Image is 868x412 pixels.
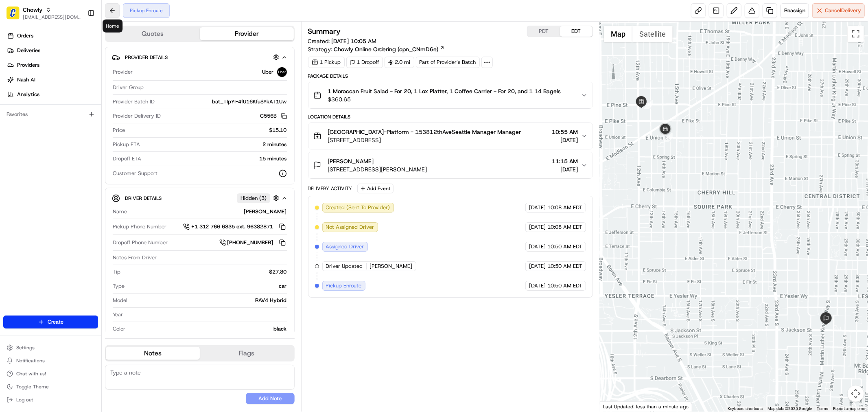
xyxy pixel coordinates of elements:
[632,26,673,42] button: Show satellite imagery
[308,28,341,35] h3: Summary
[128,283,287,290] div: car
[212,98,287,105] span: bat_TIpYI-4fU16KfuSYkAT1Uw
[16,344,35,351] span: Settings
[5,115,66,129] a: 📗Knowledge Base
[125,195,162,202] span: Driver Details
[106,347,200,360] button: Notes
[3,59,101,72] a: Providers
[113,268,120,276] span: Tip
[17,61,39,69] span: Providers
[644,100,653,109] div: 1
[817,406,828,411] a: Terms (opens in new tab)
[334,45,439,53] span: Chowly Online Ordering (opn_CNmD6e)
[326,282,362,289] span: Pickup Enroute
[3,342,98,353] button: Settings
[529,263,546,270] span: [DATE]
[17,32,33,39] span: Orders
[547,204,582,211] span: 10:08 AM EDT
[8,78,23,92] img: 1736555255976-a54dd68f-1ca7-489b-9aae-adbdc363a1c4
[241,195,267,202] span: Hidden ( 3 )
[113,297,127,304] span: Model
[600,401,692,412] div: Last Updated: less than a minute ago
[21,53,134,61] input: Clear
[848,26,864,42] button: Toggle fullscreen view
[125,54,168,61] span: Provider Details
[113,68,133,76] span: Provider
[346,57,383,68] div: 1 Dropoff
[227,239,273,246] span: [PHONE_NUMBER]
[308,57,345,68] div: 1 Pickup
[23,6,42,14] button: Chowly
[602,401,629,412] img: Google
[16,118,62,126] span: Knowledge Base
[848,386,864,402] button: Map camera controls
[17,76,35,83] span: Nash AI
[784,7,805,14] span: Reassign
[326,204,390,211] span: Created (Sent To Provider)
[113,170,157,177] span: Customer Support
[144,155,287,162] div: 15 minutes
[23,14,81,20] span: [EMAIL_ADDRESS][DOMAIN_NAME]
[385,57,414,68] div: 2.0 mi
[3,316,98,329] button: Create
[112,50,288,64] button: Provider Details
[131,297,287,304] div: RAV4 Hybrid
[16,384,49,390] span: Toggle Theme
[3,381,98,392] button: Toggle Theme
[103,20,122,33] div: Home
[825,7,861,14] span: Cancel Delivery
[113,98,155,105] span: Provider Batch ID
[200,27,294,40] button: Provider
[547,224,582,231] span: 10:08 AM EDT
[69,119,75,125] div: 💻
[308,37,377,45] span: Created:
[17,47,40,54] span: Deliveries
[529,243,546,250] span: [DATE]
[560,26,593,37] button: EDT
[547,263,582,270] span: 10:50 AM EDT
[113,283,125,290] span: Type
[113,254,157,261] span: Notes From Driver
[308,114,593,120] div: Location Details
[48,318,63,326] span: Create
[326,263,363,270] span: Driver Updated
[308,123,593,149] button: [GEOGRAPHIC_DATA]-Platform - 153812thAveSeattle Manager Manager[STREET_ADDRESS]10:55 AM[DATE]
[138,80,148,90] button: Start new chat
[277,67,287,77] img: uber-new-logo.jpeg
[8,8,24,24] img: Nash
[113,127,125,134] span: Price
[143,141,287,148] div: 2 minutes
[604,26,632,42] button: Show street map
[113,208,127,215] span: Name
[328,136,521,144] span: [STREET_ADDRESS]
[113,325,125,333] span: Color
[308,82,593,108] button: 1 Moroccan Fruit Salad - For 20, 1 Lox Platter, 1 Coffee Carrier - For 20, and 1 14 Bagels$360.65
[547,243,582,250] span: 10:50 AM EDT
[527,26,560,37] button: PDT
[529,224,546,231] span: [DATE]
[81,138,98,144] span: Pylon
[16,370,46,377] span: Chat with us!
[113,155,141,162] span: Dropoff ETA
[7,7,20,20] img: Chowly
[28,86,103,92] div: We're available if you need us!
[326,243,364,250] span: Assigned Driver
[328,87,561,95] span: 1 Moroccan Fruit Salad - For 20, 1 Lox Platter, 1 Coffee Carrier - For 20, and 1 14 Bagels
[8,33,148,46] p: Welcome 👋
[3,355,98,366] button: Notifications
[191,223,273,230] span: +1 312 766 6835 ext. 96382871
[3,394,98,405] button: Log out
[328,95,561,103] span: $360.65
[767,406,812,411] span: Map data ©2025 Google
[552,157,578,165] span: 11:15 AM
[326,224,374,231] span: Not Assigned Driver
[106,27,200,40] button: Quotes
[219,238,287,247] a: [PHONE_NUMBER]
[529,204,546,211] span: [DATE]
[664,133,673,142] div: 2
[328,165,427,173] span: [STREET_ADDRESS][PERSON_NAME]
[183,222,287,231] button: +1 312 766 6835 ext. 96382871
[370,263,413,270] span: [PERSON_NAME]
